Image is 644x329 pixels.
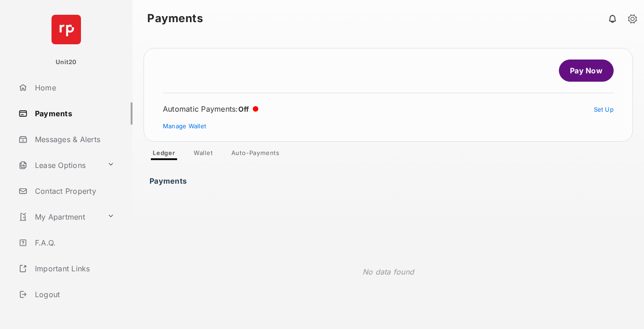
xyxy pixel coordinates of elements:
a: My Apartment [15,206,103,228]
a: Manage Wallet [163,122,206,130]
div: Automatic Payments : [163,104,259,114]
a: Auto-Payments [224,149,287,160]
a: Messages & Alerts [15,128,132,150]
span: Off [238,105,249,114]
h3: Payments [149,177,190,180]
a: Set Up [594,106,614,113]
a: Logout [15,283,132,305]
img: svg+xml;base64,PHN2ZyB4bWxucz0iaHR0cDovL3d3dy53My5vcmcvMjAwMC9zdmciIHdpZHRoPSI2NCIgaGVpZ2h0PSI2NC... [52,15,81,44]
a: Ledger [145,149,183,160]
a: Wallet [186,149,220,160]
a: Home [15,77,132,99]
a: F.A.Q. [15,232,132,254]
a: Contact Property [15,180,132,202]
a: Important Links [15,257,118,280]
a: Payments [15,102,132,125]
p: No data found [362,266,414,277]
a: Lease Options [15,154,103,176]
p: Unit20 [56,58,77,67]
strong: Payments [147,13,203,24]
